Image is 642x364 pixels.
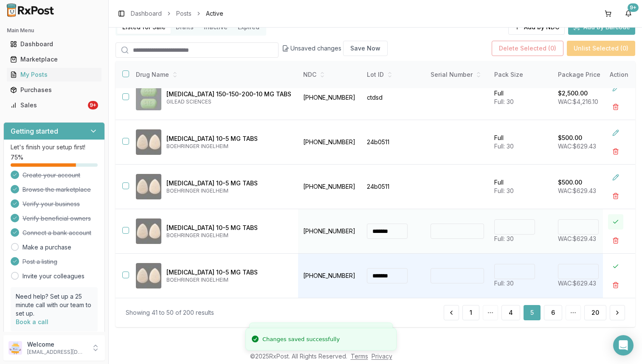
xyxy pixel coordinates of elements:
[558,143,596,150] span: WAC: $629.43
[372,353,392,360] a: Privacy
[7,98,101,113] a: Sales9+
[524,305,541,320] button: 5
[262,335,340,344] div: Changes saved successfully
[628,3,639,12] div: 9+
[88,101,98,109] div: 9+
[608,170,623,185] button: Edit
[489,120,553,165] td: Full
[10,55,98,64] div: Marketplace
[3,98,105,112] button: Sales9+
[608,125,623,140] button: Edit
[126,308,214,317] div: Showing 41 to 50 of 200 results
[462,305,479,320] button: 1
[3,83,105,97] button: Purchases
[608,214,623,230] button: Close
[544,305,562,320] button: 6
[10,86,98,94] div: Purchases
[558,280,596,287] span: WAC: $629.43
[23,185,91,194] span: Browse the marketplace
[166,277,291,283] p: BOEHRINGER INGELHEIM
[501,305,520,320] button: 4
[489,61,553,89] th: Pack Size
[558,89,588,98] p: $2,500.00
[8,341,22,355] img: User avatar
[558,178,582,187] p: $500.00
[494,280,514,287] span: Full: 30
[23,229,91,237] span: Connect a bank account
[608,259,623,274] button: Close
[166,268,291,277] p: [MEDICAL_DATA] 10-5 MG TABS
[7,82,101,98] a: Purchases
[23,171,80,179] span: Create your account
[10,101,86,109] div: Sales
[136,85,161,110] img: Genvoya 150-150-200-10 MG TABS
[136,218,161,244] img: Glyxambi 10-5 MG TABS
[7,52,101,67] a: Marketplace
[351,353,368,360] a: Terms
[23,214,91,223] span: Verify beneficial owners
[131,9,223,18] nav: breadcrumb
[206,9,223,18] span: Active
[608,233,623,248] button: Delete
[362,165,425,209] td: 24b0511
[23,243,71,252] a: Make a purchase
[166,224,291,232] p: [MEDICAL_DATA] 10-5 MG TABS
[489,76,553,120] td: Full
[3,68,105,81] button: My Posts
[23,258,57,266] span: Post a listing
[298,165,362,209] td: [PHONE_NUMBER]
[166,90,291,98] p: [MEDICAL_DATA] 150-150-200-10 MG TABS
[608,277,623,293] button: Delete
[27,340,86,349] p: Welcome
[166,98,291,105] p: GILEAD SCIENCES
[16,292,93,318] p: Need help? Set up a 25 minute call with our team to set up.
[136,263,161,288] img: Glyxambi 10-5 MG TABS
[3,37,105,51] button: Dashboard
[343,41,388,56] button: Save Now
[558,187,596,194] span: WAC: $629.43
[603,61,635,89] th: Action
[136,70,291,79] div: Drug Name
[11,153,23,162] span: 75 %
[7,36,101,52] a: Dashboard
[584,305,606,320] button: 20
[166,143,291,150] p: BOEHRINGER INGELHEIM
[176,9,191,18] a: Posts
[613,335,634,356] div: Open Intercom Messenger
[282,41,388,56] div: Unsaved changes
[489,165,553,209] td: Full
[298,120,362,165] td: [PHONE_NUMBER]
[166,179,291,188] p: [MEDICAL_DATA] 10-5 MG TABS
[11,126,58,136] h3: Getting started
[10,40,98,48] div: Dashboard
[3,53,105,66] button: Marketplace
[622,7,635,20] button: 9+
[362,76,425,120] td: ctdsd
[166,232,291,239] p: BOEHRINGER INGELHEIM
[16,318,48,325] a: Book a call
[298,76,362,120] td: [PHONE_NUMBER]
[298,254,362,298] td: [PHONE_NUMBER]
[11,143,98,151] p: Let's finish your setup first!
[131,9,162,18] a: Dashboard
[23,272,84,280] a: Invite your colleagues
[27,349,86,356] p: [EMAIL_ADDRESS][DOMAIN_NAME]
[7,27,101,34] h2: Main Menu
[362,120,425,165] td: 24b0511
[558,235,596,242] span: WAC: $629.43
[608,99,623,115] button: Delete
[558,98,598,105] span: WAC: $4,216.10
[431,70,484,79] div: Serial Number
[558,70,611,79] div: Package Price
[136,129,161,155] img: Glyxambi 10-5 MG TABS
[10,70,98,79] div: My Posts
[166,188,291,194] p: BOEHRINGER INGELHEIM
[608,188,623,204] button: Delete
[494,98,514,105] span: Full: 30
[23,200,80,208] span: Verify your business
[494,235,514,242] span: Full: 30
